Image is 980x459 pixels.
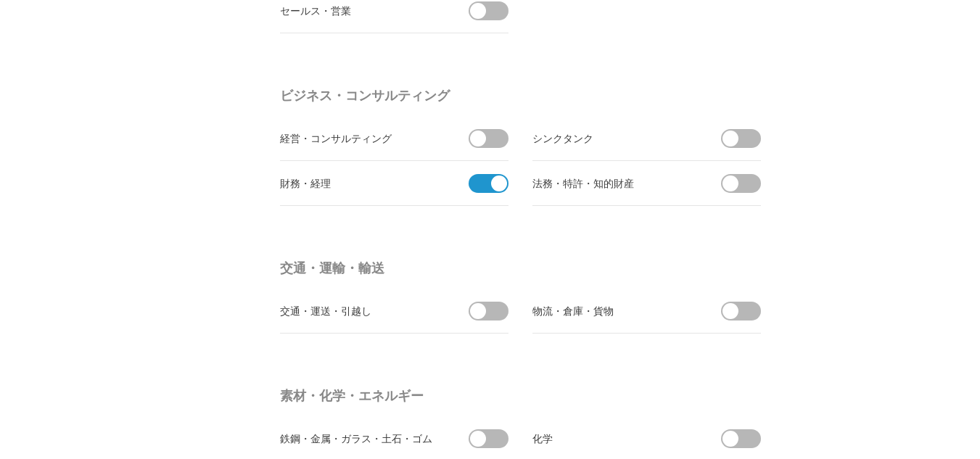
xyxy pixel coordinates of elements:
h4: 素材・化学・エネルギー [280,383,766,409]
h4: ビジネス・コンサルティング [280,83,766,109]
h4: 交通・運輸・輸送 [280,255,766,281]
div: 経営・コンサルティング [280,129,443,147]
div: 化学 [532,429,696,447]
div: シンクタンク [532,129,696,147]
div: 財務・経理 [280,174,443,192]
div: セールス・営業 [280,1,443,20]
div: 物流・倉庫・貨物 [532,302,696,320]
div: 法務・特許・知的財産 [532,174,696,192]
div: 交通・運送・引越し [280,302,443,320]
div: 鉄鋼・金属・ガラス・土石・ゴム [280,429,443,447]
